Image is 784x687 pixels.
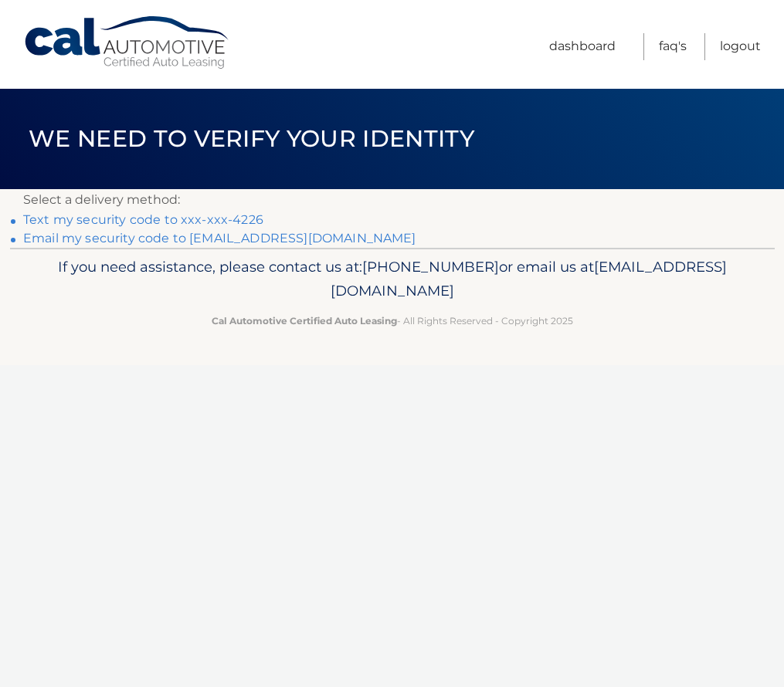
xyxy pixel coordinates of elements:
p: If you need assistance, please contact us at: or email us at [33,255,752,304]
strong: Cal Automotive Certified Auto Leasing [212,315,397,327]
p: - All Rights Reserved - Copyright 2025 [33,313,752,329]
p: Select a delivery method: [23,189,761,211]
a: Cal Automotive [23,15,232,70]
span: We need to verify your identity [29,124,474,153]
a: Text my security code to xxx-xxx-4226 [23,212,263,227]
a: Dashboard [549,33,616,60]
a: Logout [720,33,761,60]
span: [PHONE_NUMBER] [362,258,499,276]
a: Email my security code to [EMAIL_ADDRESS][DOMAIN_NAME] [23,231,416,245]
a: FAQ's [659,33,687,60]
